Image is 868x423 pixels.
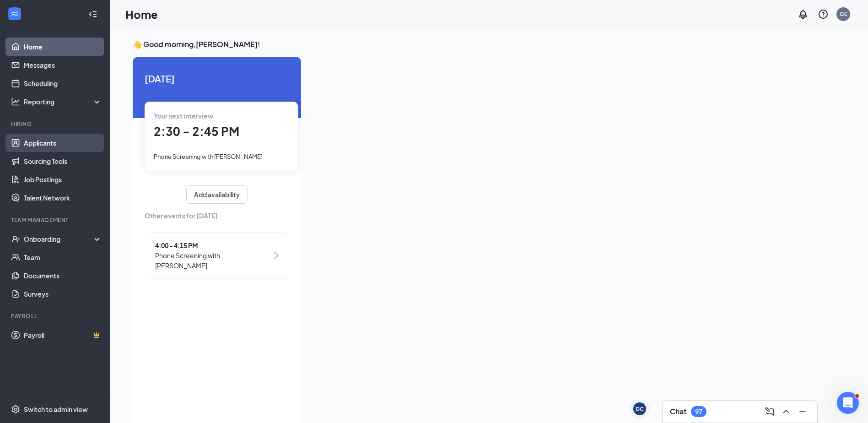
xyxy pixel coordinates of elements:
div: Reporting [24,97,102,106]
div: GE [840,10,847,18]
div: DC [636,405,644,413]
span: Your next interview [154,112,213,120]
a: Applicants [24,134,102,152]
a: Documents [24,266,102,285]
svg: Collapse [88,10,97,19]
svg: ComposeMessage [764,406,775,417]
div: Onboarding [24,234,94,244]
div: Switch to admin view [24,405,88,414]
svg: Minimize [797,406,808,417]
a: Home [24,38,102,56]
span: 4:00 - 4:15 PM [155,240,272,250]
span: Phone Screening with [PERSON_NAME] [154,153,263,160]
svg: UserCheck [11,234,20,244]
button: Minimize [795,404,810,419]
svg: WorkstreamLogo [10,9,19,18]
span: [DATE] [145,71,289,86]
a: Scheduling [24,74,102,92]
svg: Analysis [11,97,20,106]
svg: Notifications [798,9,809,20]
a: PayrollCrown [24,326,102,344]
h1: Home [125,6,158,22]
a: Team [24,248,102,266]
div: Hiring [11,120,100,128]
svg: Settings [11,405,20,414]
svg: QuestionInfo [818,9,829,20]
h3: 👋 Good morning, [PERSON_NAME] ! [133,39,821,49]
h3: Chat [670,407,686,417]
span: 2:30 - 2:45 PM [154,124,239,139]
div: 97 [695,408,702,416]
span: Phone Screening with [PERSON_NAME] [155,250,272,271]
span: Other events for [DATE] [145,211,289,221]
a: Talent Network [24,189,102,207]
button: ChevronUp [779,404,793,419]
a: Surveys [24,285,102,303]
svg: ChevronUp [781,406,792,417]
iframe: Intercom live chat [837,392,859,414]
div: Team Management [11,216,100,224]
div: Payroll [11,312,100,320]
button: ComposeMessage [762,404,777,419]
a: Job Postings [24,170,102,189]
a: Messages [24,56,102,74]
a: Sourcing Tools [24,152,102,170]
button: Add availability [186,185,248,204]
